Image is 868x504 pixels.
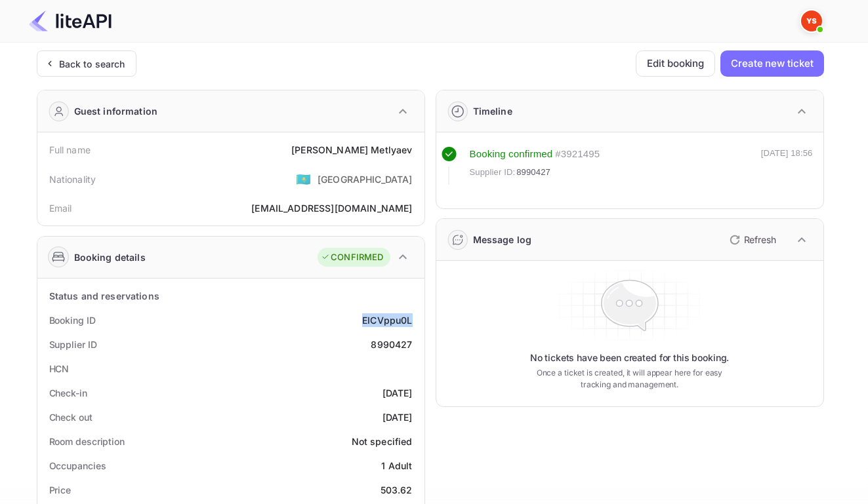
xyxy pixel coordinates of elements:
[49,201,72,215] div: Email
[381,483,413,497] div: 503.62
[530,351,730,364] p: No tickets have been created for this booking.
[59,57,125,71] div: Back to search
[49,313,96,327] div: Booking ID
[362,313,412,327] div: EICVppu0L
[371,338,412,351] div: 8990427
[251,201,412,215] div: [EMAIL_ADDRESS][DOMAIN_NAME]
[382,410,413,424] div: [DATE]
[49,435,125,448] div: Room description
[761,147,813,185] div: [DATE] 18:56
[296,167,311,191] span: United States
[744,233,776,246] p: Refresh
[49,459,106,473] div: Occupancies
[49,410,93,424] div: Check out
[526,367,734,391] p: Once a ticket is created, it will appear here for easy tracking and management.
[49,386,87,400] div: Check-in
[801,10,822,31] img: Yandex Support
[473,233,532,246] div: Message log
[321,251,383,264] div: CONFIRMED
[720,50,823,77] button: Create new ticket
[382,386,413,400] div: [DATE]
[516,166,550,179] span: 8990427
[74,104,158,118] div: Guest information
[49,143,91,157] div: Full name
[470,166,516,179] span: Supplier ID:
[49,362,70,376] div: HCN
[49,289,159,303] div: Status and reservations
[381,459,412,473] div: 1 Adult
[470,147,553,162] div: Booking confirmed
[318,172,413,186] div: [GEOGRAPHIC_DATA]
[74,250,146,264] div: Booking details
[49,338,97,351] div: Supplier ID
[49,483,72,497] div: Price
[49,172,96,186] div: Nationality
[352,435,413,448] div: Not specified
[636,50,715,77] button: Edit booking
[29,10,112,31] img: LiteAPI Logo
[722,229,781,250] button: Refresh
[555,147,600,162] div: # 3921495
[473,104,512,118] div: Timeline
[291,143,412,157] div: [PERSON_NAME] Metlyaev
